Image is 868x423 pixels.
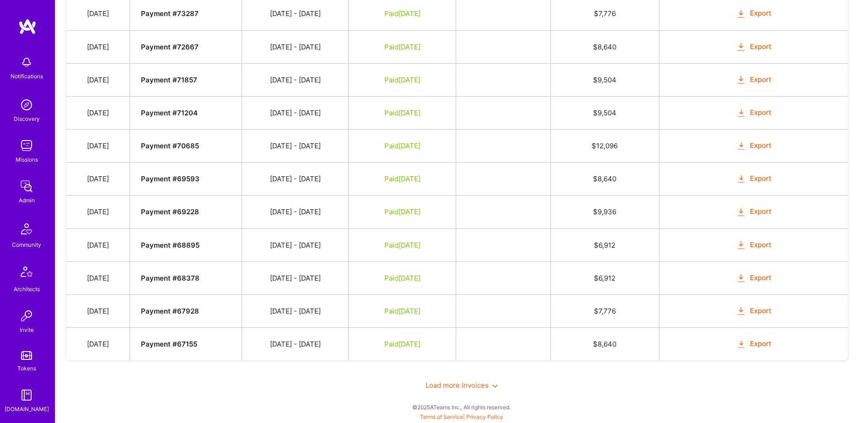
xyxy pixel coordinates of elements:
span: Paid [DATE] [384,9,421,18]
i: icon OrangeDownload [736,240,746,250]
i: icon ArrowDown [492,383,498,389]
div: Tokens [17,363,36,373]
div: © 2025 ATeams Inc., All rights reserved. [55,396,868,418]
td: [DATE] [66,294,129,327]
div: Invite [20,325,34,335]
img: teamwork [17,136,36,155]
strong: Payment # 68378 [141,274,199,282]
td: [DATE] - [DATE] [242,294,349,327]
button: Export [736,42,771,52]
button: Export [736,75,771,85]
td: $ 8,640 [550,163,659,195]
td: [DATE] - [DATE] [242,63,349,96]
td: $ 6,912 [550,228,659,261]
img: logo [18,18,37,35]
span: Paid [DATE] [384,307,421,315]
td: [DATE] [66,327,129,360]
td: [DATE] [66,195,129,228]
i: icon OrangeDownload [736,108,746,119]
img: Community [16,218,38,240]
strong: Payment # 69593 [141,174,199,183]
td: $ 7,776 [550,294,659,327]
td: $ 9,504 [550,63,659,96]
button: Export [736,141,771,151]
strong: Payment # 72667 [141,43,199,51]
td: $ 6,912 [550,261,659,294]
td: [DATE] - [DATE] [242,261,349,294]
span: Paid [DATE] [384,43,421,51]
div: Community [12,240,41,249]
strong: Payment # 67155 [141,340,197,348]
td: [DATE] [66,130,129,163]
a: Terms of Service [420,413,463,420]
i: icon OrangeDownload [736,75,746,85]
strong: Payment # 69228 [141,207,199,216]
strong: Payment # 68895 [141,241,199,249]
td: [DATE] - [DATE] [242,30,349,63]
i: icon OrangeDownload [736,141,746,152]
i: icon OrangeDownload [736,174,746,184]
div: Architects [14,284,40,294]
strong: Payment # 73287 [141,9,199,18]
td: [DATE] [66,228,129,261]
button: Export [736,240,771,250]
td: $ 8,640 [550,30,659,63]
a: Privacy Policy [466,413,503,420]
td: [DATE] - [DATE] [242,228,349,261]
span: Paid [DATE] [384,274,421,282]
button: Export [736,273,771,283]
i: icon OrangeDownload [736,9,746,19]
td: [DATE] [66,30,129,63]
i: icon OrangeDownload [736,42,746,52]
td: [DATE] - [DATE] [242,96,349,129]
button: Export [736,339,771,349]
div: Admin [19,195,35,205]
button: Export [736,306,771,316]
span: Paid [DATE] [384,207,421,216]
img: guide book [17,386,36,404]
button: Export [736,174,771,184]
strong: Payment # 71204 [141,108,198,117]
span: Paid [DATE] [384,340,421,348]
button: Export [736,206,771,217]
td: $ 12,096 [550,130,659,163]
td: $ 8,640 [550,327,659,360]
span: Load more Invoices [426,381,498,390]
img: bell [17,53,36,71]
strong: Payment # 71857 [141,76,197,84]
td: [DATE] - [DATE] [242,130,349,163]
td: [DATE] [66,163,129,195]
i: icon OrangeDownload [736,207,746,217]
img: discovery [17,96,36,114]
i: icon OrangeDownload [736,339,746,350]
span: Paid [DATE] [384,174,421,183]
i: icon OrangeDownload [736,273,746,283]
div: Notifications [11,71,43,81]
button: Export [736,108,771,118]
td: [DATE] - [DATE] [242,195,349,228]
i: icon OrangeDownload [736,306,746,316]
span: | [420,413,503,420]
img: tokens [21,351,32,360]
td: $ 9,936 [550,195,659,228]
div: Missions [16,155,38,164]
td: [DATE] - [DATE] [242,163,349,195]
span: Paid [DATE] [384,108,421,117]
div: Discovery [14,114,40,124]
strong: Payment # 70685 [141,141,199,150]
span: Paid [DATE] [384,241,421,249]
img: Architects [16,262,38,284]
td: [DATE] - [DATE] [242,327,349,360]
img: admin teamwork [17,177,36,195]
strong: Payment # 67928 [141,307,199,315]
span: Paid [DATE] [384,76,421,84]
div: [DOMAIN_NAME] [5,404,49,414]
td: [DATE] [66,261,129,294]
span: Paid [DATE] [384,141,421,150]
button: Export [736,8,771,19]
td: [DATE] [66,63,129,96]
img: Invite [17,307,36,325]
td: [DATE] [66,96,129,129]
td: $ 9,504 [550,96,659,129]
